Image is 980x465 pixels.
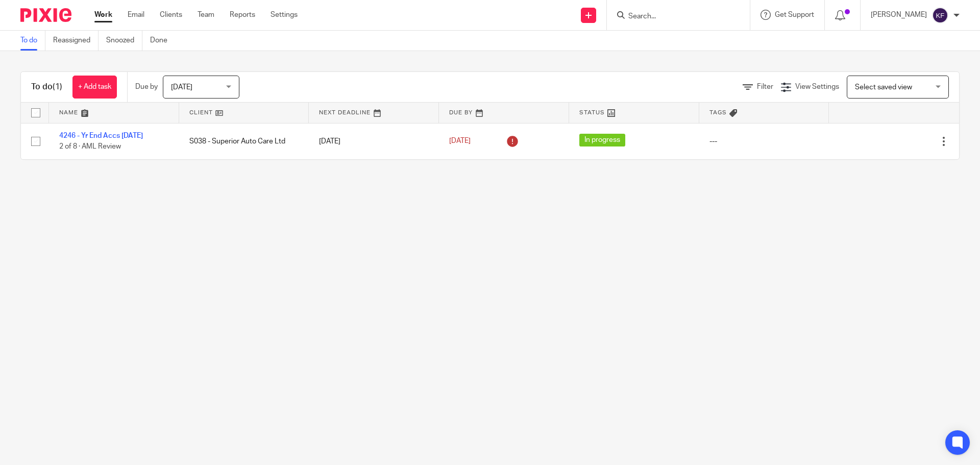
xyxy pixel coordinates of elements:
[20,31,45,51] a: To do
[106,31,142,51] a: Snoozed
[31,82,62,92] h1: To do
[709,110,727,115] span: Tags
[72,76,117,99] a: + Add task
[271,10,298,20] a: Settings
[932,7,948,23] img: svg%3E
[53,31,99,51] a: Reassigned
[709,136,819,146] div: ---
[53,83,62,91] span: (1)
[627,12,719,21] input: Search
[855,84,912,91] span: Select saved view
[179,123,309,159] td: S038 - Superior Auto Care Ltd
[795,83,839,90] span: View Settings
[757,83,773,90] span: Filter
[449,138,471,145] span: [DATE]
[579,134,625,146] span: In progress
[59,132,143,139] a: 4246 - Yr End Accs [DATE]
[871,10,927,20] p: [PERSON_NAME]
[171,84,192,91] span: [DATE]
[309,123,439,159] td: [DATE]
[160,10,182,20] a: Clients
[94,10,112,20] a: Work
[135,82,158,92] p: Due by
[128,10,144,20] a: Email
[230,10,255,20] a: Reports
[20,8,71,22] img: Pixie
[59,143,121,150] span: 2 of 8 · AML Review
[150,31,175,51] a: Done
[775,11,814,18] span: Get Support
[198,10,214,20] a: Team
